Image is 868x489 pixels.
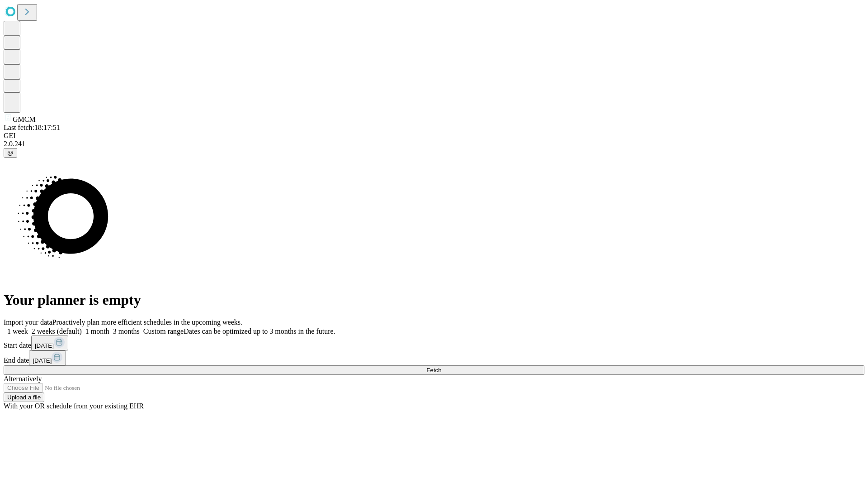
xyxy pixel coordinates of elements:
[13,115,36,123] span: GMCM
[29,350,66,365] button: [DATE]
[4,132,864,140] div: GEI
[143,327,184,335] span: Custom range
[4,318,52,326] span: Import your data
[4,336,864,350] div: Start date
[32,327,82,335] span: 2 weeks (default)
[113,327,140,335] span: 3 months
[4,375,42,383] span: Alternatively
[85,327,109,335] span: 1 month
[4,350,864,365] div: End date
[4,124,60,131] span: Last fetch: 18:17:51
[4,365,864,375] button: Fetch
[35,342,54,349] span: [DATE]
[4,402,144,410] span: With your OR schedule from your existing EHR
[4,148,17,158] button: @
[4,140,864,148] div: 2.0.241
[31,336,68,350] button: [DATE]
[4,393,44,402] button: Upload a file
[4,292,864,308] h1: Your planner is empty
[33,357,52,364] span: [DATE]
[426,367,441,374] span: Fetch
[7,327,28,335] span: 1 week
[184,327,335,335] span: Dates can be optimized up to 3 months in the future.
[7,149,14,156] span: @
[52,318,242,326] span: Proactively plan more efficient schedules in the upcoming weeks.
